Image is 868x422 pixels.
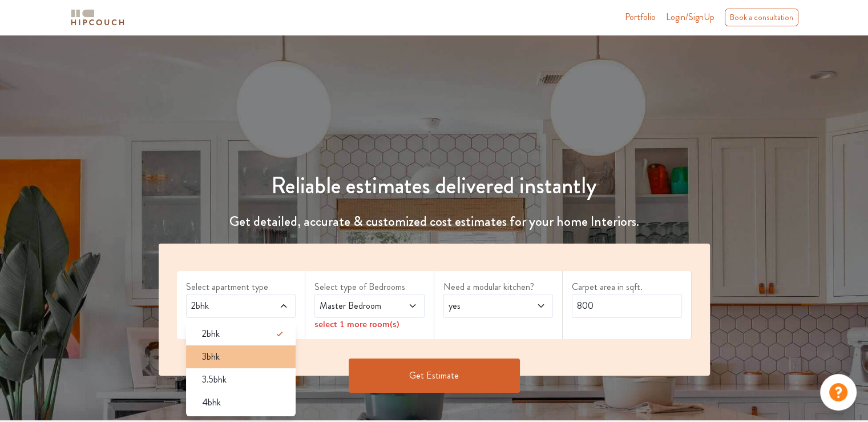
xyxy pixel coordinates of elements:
span: logo-horizontal.svg [69,5,126,30]
span: 2bhk [202,327,220,341]
input: Enter area sqft [572,294,682,318]
span: 4bhk [202,396,221,409]
label: Need a modular kitchen? [443,280,554,294]
span: 3.5bhk [202,373,227,387]
span: Master Bedroom [317,299,392,313]
h4: Get detailed, accurate & customized cost estimates for your home Interiors. [152,213,717,230]
label: Select type of Bedrooms [314,280,425,294]
span: 2bhk [189,299,264,313]
label: Select apartment type [186,280,296,294]
h1: Reliable estimates delivered instantly [152,172,717,200]
div: select 1 more room(s) [314,318,425,330]
a: Portfolio [625,10,656,24]
label: Carpet area in sqft. [572,280,682,294]
button: Get Estimate [349,359,520,393]
div: Book a consultation [725,9,798,26]
img: logo-horizontal.svg [69,7,126,27]
span: 3bhk [202,350,220,364]
span: Login/SignUp [666,10,714,23]
span: yes [446,299,521,313]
